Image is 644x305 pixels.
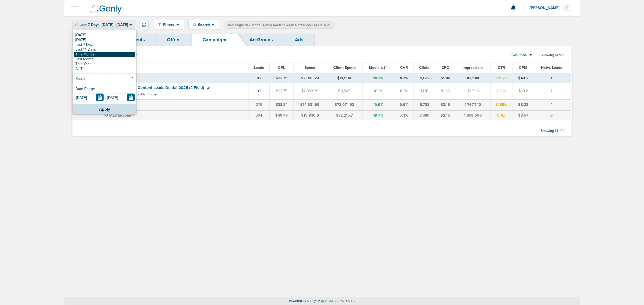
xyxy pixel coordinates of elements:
[326,73,362,83] td: $11,500
[239,34,284,46] a: Ad Groups
[541,129,563,133] span: Showing 1-1 of 1
[363,110,394,120] td: 19.4%
[74,38,135,42] a: [DATE]
[74,62,135,66] a: This Year
[148,92,153,96] small: 1 nc
[394,83,414,99] td: 8.2%
[541,53,563,58] span: Showing 1-1 of 1
[74,33,135,38] a: [DATE]
[511,53,527,58] span: Columns
[333,65,356,70] span: Client Spend
[534,83,571,99] td: 1
[369,65,387,70] span: Media %
[435,110,456,120] td: $2.16
[316,299,333,303] span: | App v4.2.1
[400,65,408,70] span: CVR
[414,110,435,120] td: 7,385
[530,6,563,10] span: [PERSON_NAME]
[541,65,562,70] span: Netw. Leads
[513,99,534,110] td: $8.22
[394,99,414,110] td: 5.6%
[435,99,456,110] td: $2.16
[192,34,239,46] a: Campaigns
[278,65,285,70] span: CPL
[257,89,261,93] a: 92
[64,299,580,303] p: Powered by Genly.
[498,65,505,70] span: CTR
[326,110,362,120] td: $82,215.7
[100,99,248,110] td: TOTALS (active) ( )
[284,34,314,46] a: Ads
[74,66,135,71] a: All Time
[156,34,192,46] a: Offers
[90,5,122,14] img: Genly
[74,87,135,94] div: Date Range
[456,83,490,99] td: 42,548
[435,73,456,83] td: $1.86
[161,23,176,27] span: Filters
[294,99,326,110] td: $14,531.99
[73,104,136,114] button: Apply
[74,47,135,52] a: Last 14 Days
[72,34,119,46] a: Dashboard
[513,83,534,99] td: $49.2
[334,299,350,303] span: | API v2.5.0
[294,110,326,120] td: $15,930.8
[456,99,490,110] td: 1,767,740
[294,73,326,83] td: $2,093.29
[419,65,430,70] span: Clicks
[534,110,571,120] td: 6
[463,65,484,70] span: Impressions
[74,57,135,62] a: Last Month
[435,83,456,99] td: $1.86
[248,73,270,83] td: 92
[456,110,490,120] td: 1,859,596
[100,73,248,83] td: TOTALS ( )
[513,73,534,83] td: $49.2
[254,65,264,70] span: Leads
[490,110,513,120] td: 0.4%
[394,110,414,120] td: 5.3%
[326,83,362,99] td: $11,500
[534,99,571,110] td: 4
[130,92,147,96] small: NexHealth |
[351,299,355,303] span: | ...
[248,110,270,120] td: 394
[394,73,414,83] td: 8.2%
[326,99,362,110] td: $73,071.92
[363,83,394,99] td: 18.2%
[270,110,294,120] td: $40.43
[74,52,135,57] a: This Month
[79,23,128,27] span: Last 7 Days: [DATE] - [DATE]
[414,73,435,83] td: 1,126
[103,85,204,90] span: NexHealth - Gated Content Leads Dental 2025 (4 Field)
[294,83,326,99] td: $2,093.29
[74,76,135,83] a: Batch
[490,83,513,99] td: 2.65%
[490,99,513,110] td: 0.38%
[456,73,490,83] td: 42,548
[534,73,571,83] td: 1
[414,83,435,99] td: 1,126
[100,110,248,120] td: TOTALS (account)
[119,34,156,46] a: Clients
[270,99,294,110] td: $38.34
[270,73,294,83] td: $22.75
[513,110,534,120] td: $8.57
[414,99,435,110] td: 6,738
[519,65,527,70] span: CPM
[305,65,315,70] span: Spend
[490,73,513,83] td: 2.65%
[363,99,394,110] td: 19.9%
[248,99,270,110] td: 379
[441,65,449,70] span: CPC
[363,73,394,83] td: 18.2%
[228,23,330,27] span: Campaign: NexHealth - Gated Content Leads Dental 2025 (4 Field)
[74,42,135,47] a: Last 7 Days
[196,23,211,27] span: Search
[270,83,294,99] td: $22.75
